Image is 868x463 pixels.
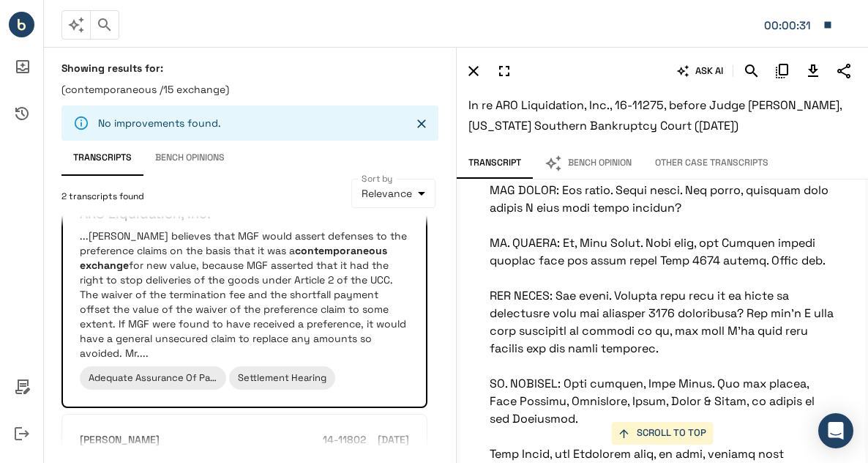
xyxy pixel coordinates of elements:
[61,62,438,75] h6: Showing results for:
[770,59,795,84] button: Copy Citation
[674,59,727,84] button: ASK AI
[295,244,387,257] em: contemporaneous
[764,16,815,35] div: Matter: 107868:0001
[612,422,714,445] button: SCROLL TO TOP
[468,97,842,133] span: In re ARO Liquidation, Inc., 16-11275, before Judge [PERSON_NAME], [US_STATE] Southern Bankruptcy...
[818,413,853,448] div: Open Intercom Messenger
[61,82,438,97] p: (contemporaneous /15 exchange)
[643,148,780,179] button: Other Case Transcripts
[378,432,409,448] h6: [DATE]
[80,432,160,448] h6: [PERSON_NAME]
[457,148,533,179] button: Transcript
[533,148,643,179] button: Bench Opinion
[801,59,826,84] button: Download Transcript
[61,141,143,176] button: Transcripts
[757,10,840,40] button: Matter: 107868:0001
[411,113,433,135] button: Close
[351,179,435,208] div: Relevance
[739,59,764,84] button: Search
[89,371,240,384] span: Adequate Assurance Of Payment
[831,59,856,84] button: Share Transcript
[323,432,366,448] h6: 14-11802
[80,259,129,272] em: exchange
[362,172,393,185] label: Sort by
[98,116,221,130] p: No improvements found.
[61,190,144,204] span: 2 transcripts found
[80,229,409,360] p: ...[PERSON_NAME] believes that MGF would assert defenses to the preference claims on the basis th...
[238,371,326,384] span: Settlement Hearing
[143,141,236,176] button: Bench Opinions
